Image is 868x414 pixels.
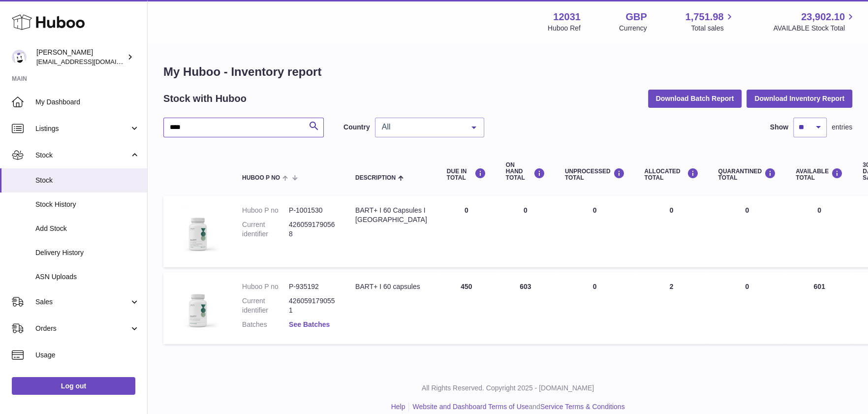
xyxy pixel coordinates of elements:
strong: GBP [625,10,647,24]
strong: 12031 [553,10,581,24]
img: admin@makewellforyou.com [12,50,27,64]
div: ALLOCATED Total [644,168,698,181]
span: 0 [745,283,749,290]
td: 601 [786,272,853,344]
span: [EMAIL_ADDRESS][DOMAIN_NAME] [36,58,145,65]
label: Show [770,123,788,132]
span: Orders [35,324,129,333]
button: Download Batch Report [648,90,742,107]
span: Stock [35,176,140,185]
td: 0 [786,196,853,267]
div: [PERSON_NAME] [36,48,125,66]
dd: 4260591790551 [289,296,336,315]
span: Sales [35,297,129,307]
dt: Huboo P no [242,282,289,291]
span: Listings [35,124,129,133]
div: ON HAND Total [506,162,545,182]
a: See Batches [289,320,330,328]
div: BART+ I 60 capsules [355,282,427,291]
button: Download Inventory Report [746,90,852,107]
span: Huboo P no [242,175,280,181]
h1: My Huboo - Inventory report [163,64,852,80]
a: 1,751.98 Total sales [685,10,735,33]
span: Delivery History [35,248,140,257]
span: All [379,122,464,132]
span: ASN Uploads [35,272,140,282]
a: Help [391,403,405,411]
span: Stock History [35,200,140,209]
td: 450 [437,272,496,344]
span: Add Stock [35,224,140,233]
img: product image [173,282,222,331]
td: 603 [496,272,555,344]
td: 0 [555,196,635,267]
dt: Current identifier [242,220,289,239]
li: and [409,402,624,412]
a: 23,902.10 AVAILABLE Stock Total [773,10,856,33]
td: 2 [634,272,708,344]
span: Total sales [691,24,735,33]
td: 0 [555,272,635,344]
td: 0 [634,196,708,267]
span: 1,751.98 [685,10,724,24]
dt: Huboo P no [242,206,289,215]
h2: Stock with Huboo [163,92,247,105]
span: entries [832,123,852,132]
span: My Dashboard [35,97,140,107]
dd: P-1001530 [289,206,336,215]
dt: Batches [242,320,289,329]
span: 23,902.10 [801,10,845,24]
div: Huboo Ref [548,24,581,33]
dd: 4260591790568 [289,220,336,239]
span: AVAILABLE Stock Total [773,24,856,33]
span: Stock [35,151,129,160]
a: Website and Dashboard Terms of Use [412,403,528,411]
td: 0 [437,196,496,267]
p: All Rights Reserved. Copyright 2025 - [DOMAIN_NAME] [155,383,860,393]
dt: Current identifier [242,296,289,315]
a: Service Terms & Conditions [540,403,625,411]
dd: P-935192 [289,282,336,291]
span: 0 [745,206,749,214]
label: Country [343,123,370,132]
a: Log out [12,377,135,395]
td: 0 [496,196,555,267]
span: Usage [35,350,140,360]
div: UNPROCESSED Total [565,168,625,181]
div: QUARANTINED Total [718,168,776,181]
div: DUE IN TOTAL [447,168,486,181]
div: AVAILABLE Total [796,168,843,181]
span: Description [355,175,396,181]
div: BART+ I 60 Capsules I [GEOGRAPHIC_DATA] [355,206,427,224]
img: product image [173,206,222,255]
div: Currency [619,24,647,33]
